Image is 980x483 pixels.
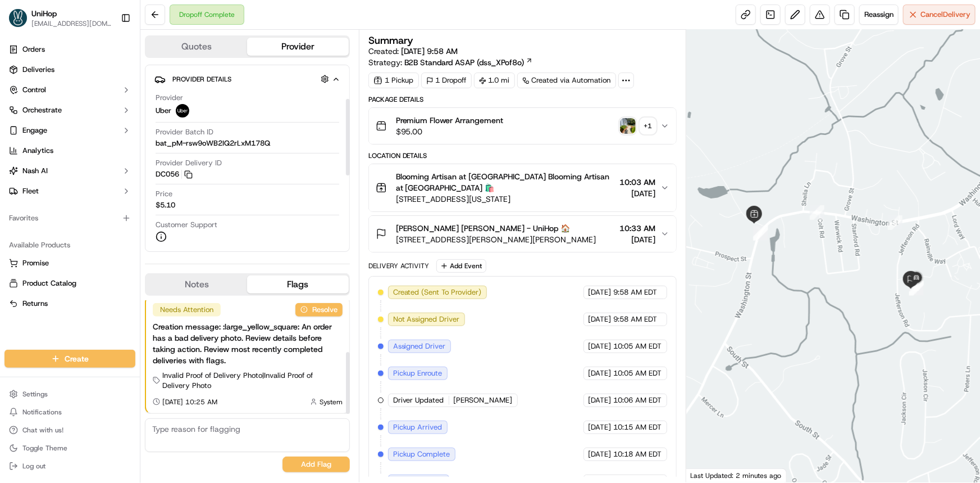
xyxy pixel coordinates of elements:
a: Deliveries [4,61,135,79]
button: Notes [146,276,247,294]
button: Returns [4,295,135,313]
span: Reassign [864,10,894,20]
button: Control [4,81,135,99]
img: photo_proof_of_delivery image [620,118,636,134]
div: Strategy: [368,57,533,68]
div: Package Details [368,95,677,104]
button: [EMAIL_ADDRESS][DOMAIN_NAME] [31,19,112,28]
div: 1 Pickup [368,73,419,88]
button: Quotes [146,38,247,56]
span: [DATE] [589,395,612,405]
span: 10:06 AM EDT [614,395,662,405]
a: B2B Standard ASAP (dss_XPof8o) [404,57,533,68]
span: Deliveries [22,65,54,75]
span: [PERSON_NAME] [PERSON_NAME] - UniHop 🏠 [396,223,571,234]
span: 10:05 AM EDT [614,368,662,378]
a: Orders [4,40,135,58]
span: 10:03 AM [620,177,656,188]
div: Favorites [4,209,135,227]
span: Invalid Proof of Delivery Photo | Invalid Proof of Delivery Photo [162,371,343,391]
span: bat_pM-rsw9oWB2IQ2rLxM178Q [156,138,270,148]
span: Uber [156,106,171,116]
span: Created (Sent To Provider) [393,287,482,297]
span: Orders [22,44,45,55]
span: Driver Updated [393,395,444,405]
span: Nash AI [22,166,48,176]
button: Reassign [859,4,899,25]
span: $95.00 [396,126,504,137]
span: Log out [22,462,45,471]
span: 10:18 AM EDT [614,449,662,459]
button: Chat with us! [4,422,135,438]
img: UniHop [9,9,27,27]
span: Provider Batch ID [156,127,213,137]
span: [DATE] [589,287,612,297]
button: Product Catalog [4,274,135,292]
a: Created via Automation [517,73,616,88]
span: Orchestrate [22,105,62,115]
span: [DATE] [589,314,612,324]
span: Provider Delivery ID [156,158,222,168]
span: Pickup Arrived [393,422,443,432]
span: 10:33 AM [620,223,656,234]
span: Chat with us! [22,426,63,435]
span: Pickup Complete [393,449,450,459]
button: Add Flag [282,457,350,472]
button: CancelDelivery [903,4,976,25]
span: Premium Flower Arrangement [396,115,504,126]
span: [DATE] [589,368,612,378]
button: Settings [4,386,135,402]
button: Blooming Artisan at [GEOGRAPHIC_DATA] Blooming Artisan at [GEOGRAPHIC_DATA] 🛍️[STREET_ADDRESS][US... [369,164,676,211]
button: DC056 [156,169,193,179]
div: 8 [888,215,902,230]
div: 1 Dropoff [421,73,472,88]
span: Analytics [22,146,53,156]
span: 10:05 AM EDT [614,341,662,351]
a: Product Catalog [9,278,131,288]
div: Needs Attention [153,303,221,317]
div: Available Products [4,236,135,254]
span: $5.10 [156,200,175,210]
button: Orchestrate [4,101,135,119]
span: [DATE] [620,234,656,245]
span: Price [156,189,172,199]
button: UniHopUniHop[EMAIL_ADDRESS][DOMAIN_NAME] [4,4,116,31]
span: System [320,398,343,407]
span: Notifications [22,408,62,417]
a: Promise [9,258,131,268]
button: photo_proof_of_delivery image+1 [620,118,656,134]
span: Provider Details [172,75,231,84]
span: [DATE] [589,449,612,459]
span: Not Assigned Driver [393,314,460,324]
button: [PERSON_NAME] [PERSON_NAME] - UniHop 🏠[STREET_ADDRESS][PERSON_NAME][PERSON_NAME]10:33 AM[DATE] [369,216,676,252]
span: Product Catalog [22,278,76,288]
img: uber-new-logo.jpeg [176,104,189,118]
span: Toggle Theme [22,444,67,453]
span: Customer Support [156,220,217,230]
span: Engage [22,125,47,136]
div: Location Details [368,151,677,160]
div: Last Updated: 2 minutes ago [686,468,787,482]
span: [DATE] 10:25 AM [162,398,217,407]
span: 9:58 AM EDT [614,287,658,297]
button: UniHop [31,8,57,19]
button: Add Event [436,259,486,273]
div: 10 [909,281,924,296]
span: [DATE] [620,188,656,199]
span: 9:58 AM EDT [614,314,658,324]
span: [DATE] [589,341,612,351]
span: Control [22,85,46,95]
a: Analytics [4,142,135,160]
button: Provider Details [154,70,340,88]
button: Provider [247,38,348,56]
span: Settings [22,390,48,399]
div: 1.0 mi [474,73,515,88]
span: [DATE] [589,422,612,432]
span: [STREET_ADDRESS][US_STATE] [396,193,616,205]
span: [DATE] 9:58 AM [401,46,458,56]
span: 10:15 AM EDT [614,422,662,432]
button: Engage [4,121,135,139]
button: Nash AI [4,162,135,180]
